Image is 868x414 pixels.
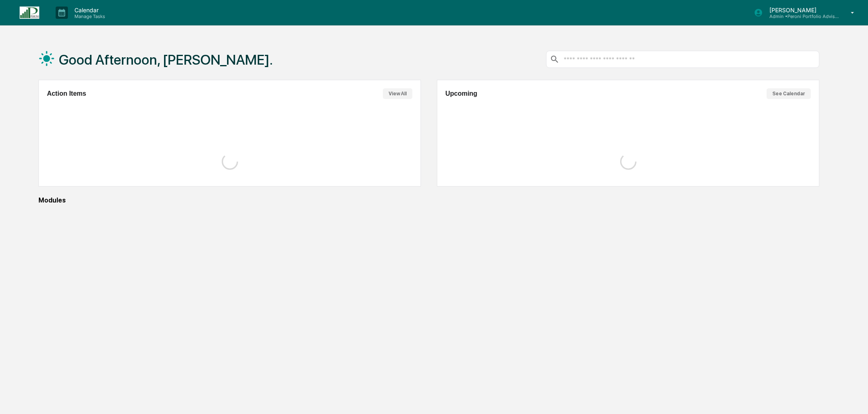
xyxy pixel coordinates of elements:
[383,88,412,99] button: View All
[763,7,839,13] p: [PERSON_NAME]
[68,13,109,19] p: Manage Tasks
[767,88,811,99] button: See Calendar
[20,7,39,19] img: logo
[59,52,273,68] h1: Good Afternoon, [PERSON_NAME].
[47,90,86,97] h2: Action Items
[38,196,820,204] div: Modules
[445,90,477,97] h2: Upcoming
[68,7,109,13] p: Calendar
[763,13,839,19] p: Admin • Peroni Portfolio Advisors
